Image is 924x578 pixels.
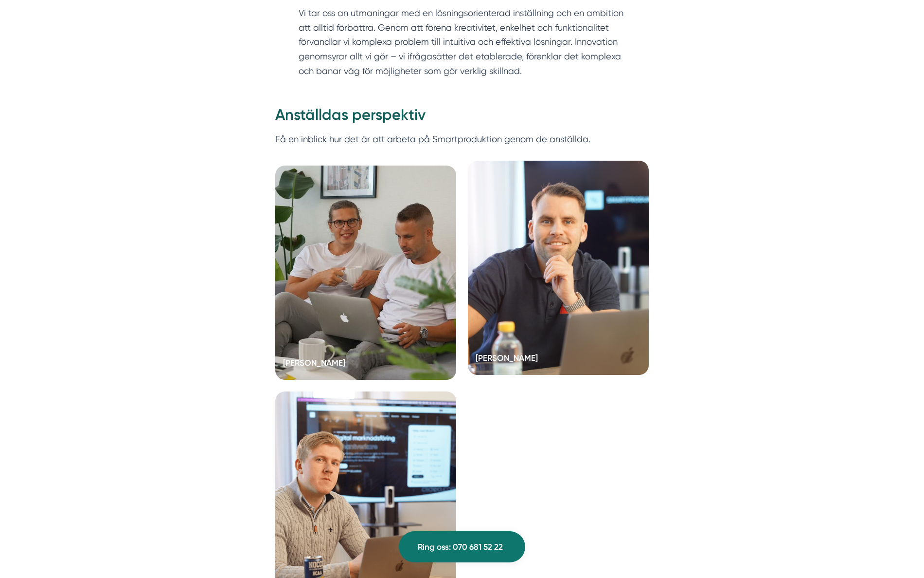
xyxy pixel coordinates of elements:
a: [PERSON_NAME] [468,161,649,375]
p: Vi tar oss an utmaningar med en lösningsorienterad inställning och en ambition att alltid förbätt... [299,6,625,78]
span: Ring oss: 070 681 52 22 [418,541,503,554]
h5: [PERSON_NAME] [476,352,538,367]
a: Ring oss: 070 681 52 22 [399,531,525,562]
p: Få en inblick hur det är att arbeta på Smartproduktion genom de anställda. [275,132,649,161]
a: [PERSON_NAME] [275,166,456,380]
h2: Anställdas perspektiv [275,104,649,131]
h5: [PERSON_NAME] [283,356,345,372]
